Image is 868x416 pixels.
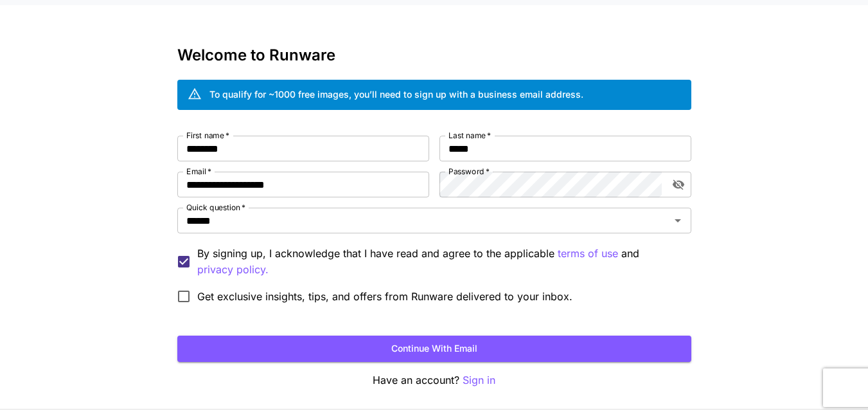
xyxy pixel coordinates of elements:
label: Password [448,166,490,177]
h3: Welcome to Runware [177,46,691,64]
p: terms of use [558,246,618,262]
button: toggle password visibility [667,173,690,196]
label: First name [186,130,229,141]
p: privacy policy. [197,262,269,278]
span: Get exclusive insights, tips, and offers from Runware delivered to your inbox. [197,289,572,304]
button: Sign in [463,372,495,388]
button: By signing up, I acknowledge that I have read and agree to the applicable and privacy policy. [558,246,618,262]
p: Have an account? [177,372,691,388]
div: To qualify for ~1000 free images, you’ll need to sign up with a business email address. [209,87,583,101]
p: By signing up, I acknowledge that I have read and agree to the applicable and [197,246,681,278]
label: Email [186,166,211,177]
button: Open [669,212,687,230]
label: Quick question [186,202,245,213]
button: By signing up, I acknowledge that I have read and agree to the applicable terms of use and [197,262,269,278]
label: Last name [448,130,491,141]
button: Continue with email [177,336,691,362]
